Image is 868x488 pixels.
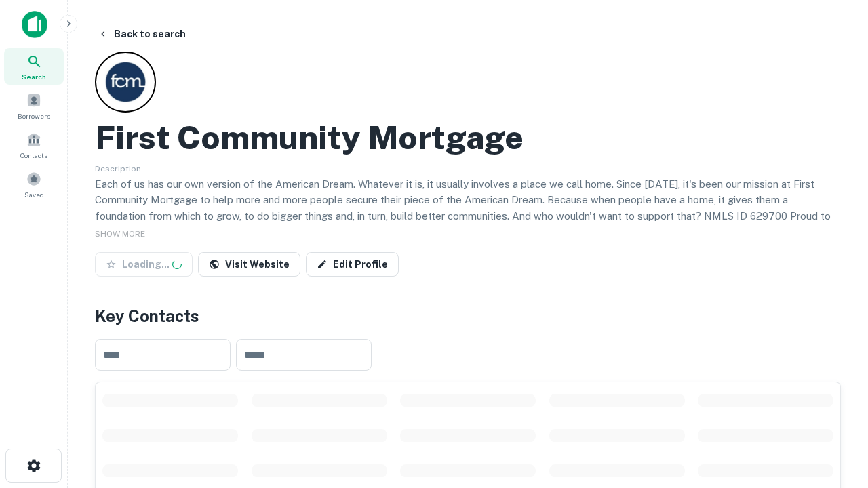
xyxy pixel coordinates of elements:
button: Back to search [92,22,191,46]
a: Edit Profile [306,252,399,277]
span: Contacts [20,150,47,161]
span: Saved [24,189,44,200]
a: Search [4,48,64,85]
span: Description [95,164,141,174]
h4: Key Contacts [95,304,841,328]
img: capitalize-icon.png [22,11,47,38]
a: Saved [4,166,64,203]
a: Visit Website [198,252,300,277]
span: Borrowers [18,110,50,121]
p: Each of us has our own version of the American Dream. Whatever it is, it usually involves a place... [95,176,841,240]
span: SHOW MORE [95,229,145,239]
a: Borrowers [4,87,64,124]
span: Search [22,71,46,82]
h2: First Community Mortgage [95,118,524,157]
iframe: Chat Widget [800,336,868,401]
a: Contacts [4,127,64,163]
